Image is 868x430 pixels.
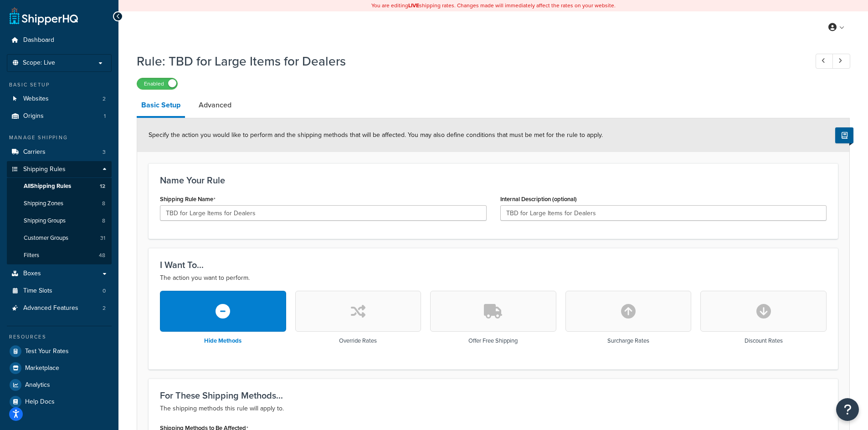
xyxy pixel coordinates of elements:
[23,112,44,120] span: Origins
[7,195,112,212] li: Shipping Zones
[7,247,112,264] a: Filters48
[7,300,112,317] li: Advanced Features
[7,144,112,161] a: Carriers3
[7,333,112,341] div: Resources
[100,234,105,242] span: 31
[102,217,105,225] span: 8
[160,273,827,283] p: The action you want to perform.
[99,252,105,259] span: 48
[103,148,106,156] span: 3
[149,130,603,140] span: Specify the action you would like to perform and the shipping methods that will be affected. You ...
[7,161,112,178] a: Shipping Rules
[24,252,39,259] span: Filters
[194,94,236,116] a: Advanced
[7,91,112,107] li: Websites
[7,91,112,107] a: Websites2
[23,304,78,312] span: Advanced Features
[7,360,112,376] a: Marketplace
[23,95,49,103] span: Websites
[137,78,177,89] label: Enabled
[7,283,112,299] li: Time Slots
[7,178,112,195] a: AllShipping Rules12
[25,398,55,406] span: Help Docs
[7,230,112,247] a: Customer Groups31
[160,390,827,400] h3: For These Shipping Methods...
[204,338,241,344] h3: Hide Methods
[23,36,54,44] span: Dashboard
[25,364,59,372] span: Marketplace
[137,94,185,118] a: Basic Setup
[7,265,112,282] a: Boxes
[100,182,105,190] span: 12
[607,338,649,344] h3: Surcharge Rates
[7,212,112,229] li: Shipping Groups
[103,287,106,295] span: 0
[160,175,827,185] h3: Name Your Rule
[23,59,55,67] span: Scope: Live
[23,287,52,295] span: Time Slots
[7,343,112,359] a: Test Your Rates
[7,195,112,212] a: Shipping Zones8
[24,234,68,242] span: Customer Groups
[745,338,783,344] h3: Discount Rates
[160,196,216,203] label: Shipping Rule Name
[408,1,419,10] b: LIVE
[7,144,112,161] li: Carriers
[7,394,112,410] a: Help Docs
[7,212,112,229] a: Shipping Groups8
[816,54,833,69] a: Previous Record
[23,148,46,156] span: Carriers
[468,338,518,344] h3: Offer Free Shipping
[7,108,112,125] li: Origins
[23,166,66,173] span: Shipping Rules
[24,217,66,225] span: Shipping Groups
[7,108,112,125] a: Origins1
[160,260,827,270] h3: I Want To...
[25,348,69,355] span: Test Your Rates
[23,270,41,278] span: Boxes
[7,81,112,89] div: Basic Setup
[103,95,106,103] span: 2
[7,247,112,264] li: Filters
[7,283,112,299] a: Time Slots0
[836,398,859,421] button: Open Resource Center
[500,196,577,202] label: Internal Description (optional)
[835,127,853,143] button: Show Help Docs
[25,381,50,389] span: Analytics
[137,52,799,70] h1: Rule: TBD for Large Items for Dealers
[7,134,112,142] div: Manage Shipping
[7,32,112,49] a: Dashboard
[7,377,112,393] a: Analytics
[24,200,63,207] span: Shipping Zones
[7,230,112,247] li: Customer Groups
[160,403,827,414] p: The shipping methods this rule will apply to.
[832,54,850,69] a: Next Record
[7,300,112,317] a: Advanced Features2
[7,161,112,265] li: Shipping Rules
[24,182,71,190] span: All Shipping Rules
[104,112,106,120] span: 1
[103,304,106,312] span: 2
[102,200,105,207] span: 8
[339,338,377,344] h3: Override Rates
